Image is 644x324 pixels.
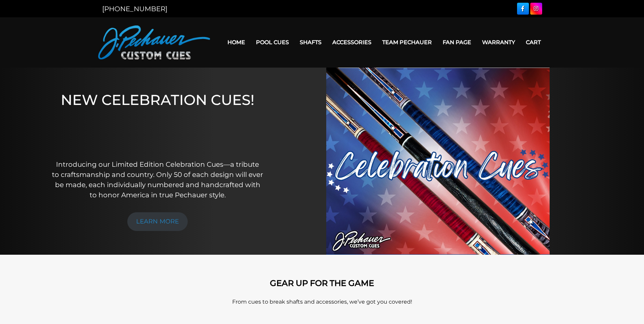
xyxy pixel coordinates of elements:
[222,34,251,51] a: Home
[477,34,520,51] a: Warranty
[98,25,210,59] img: Pechauer Custom Cues
[52,159,263,200] p: Introducing our Limited Edition Celebration Cues—a tribute to craftsmanship and country. Only 50 ...
[520,34,546,51] a: Cart
[251,34,294,51] a: Pool Cues
[102,5,167,13] a: [PHONE_NUMBER]
[294,34,327,51] a: Shafts
[327,34,377,51] a: Accessories
[437,34,477,51] a: Fan Page
[377,34,437,51] a: Team Pechauer
[127,212,188,231] a: LEARN MORE
[270,278,374,288] strong: GEAR UP FOR THE GAME
[129,298,516,306] p: From cues to break shafts and accessories, we’ve got you covered!
[52,91,263,150] h1: NEW CELEBRATION CUES!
